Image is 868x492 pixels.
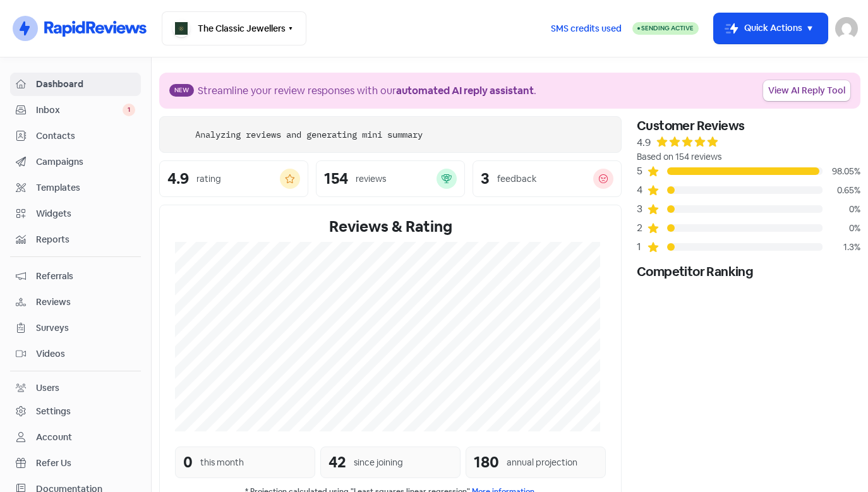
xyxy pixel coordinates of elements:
[823,222,860,235] div: 0%
[10,99,141,122] a: Inbox 1
[36,457,135,470] span: Refer Us
[10,400,141,423] a: Settings
[641,24,694,32] span: Sending Active
[540,21,632,34] a: SMS credits used
[10,316,141,340] a: Surveys
[36,270,135,283] span: Referrals
[10,376,141,400] a: Users
[637,239,647,255] div: 1
[823,203,860,216] div: 0%
[196,172,221,186] div: rating
[637,135,651,150] div: 4.9
[551,22,622,35] span: SMS credits used
[637,164,647,179] div: 5
[162,11,306,45] button: The Classic Jewellers
[316,160,465,197] a: 154reviews
[497,172,536,186] div: feedback
[637,183,647,198] div: 4
[10,426,141,449] a: Account
[637,220,647,236] div: 2
[10,124,141,148] a: Contacts
[169,84,194,97] span: New
[200,456,244,469] div: this month
[763,80,850,101] a: View AI Reply Tool
[36,296,135,309] span: Reviews
[10,265,141,288] a: Referrals
[835,17,858,40] img: User
[823,184,860,197] div: 0.65%
[10,73,141,96] a: Dashboard
[36,431,72,444] div: Account
[183,451,193,474] div: 0
[637,201,647,217] div: 3
[637,116,860,135] div: Customer Reviews
[195,128,423,141] div: Analyzing reviews and generating mini summary
[10,176,141,200] a: Templates
[10,452,141,475] a: Refer Us
[10,342,141,366] a: Videos
[167,171,189,186] div: 4.9
[481,171,490,186] div: 3
[36,321,135,335] span: Surveys
[632,21,699,36] a: Sending Active
[159,160,308,197] a: 4.9rating
[714,13,828,44] button: Quick Actions
[637,150,860,164] div: Based on 154 reviews
[507,456,577,469] div: annual projection
[36,181,135,195] span: Templates
[474,451,499,474] div: 180
[36,155,135,169] span: Campaigns
[473,160,622,197] a: 3feedback
[823,165,860,178] div: 98.05%
[36,381,59,395] div: Users
[36,405,71,418] div: Settings
[356,172,386,186] div: reviews
[36,129,135,143] span: Contacts
[10,202,141,225] a: Widgets
[823,241,860,254] div: 1.3%
[396,84,534,97] b: automated AI reply assistant
[198,83,536,99] div: Streamline your review responses with our .
[175,215,606,238] div: Reviews & Rating
[36,104,123,117] span: Inbox
[324,171,348,186] div: 154
[637,262,860,281] div: Competitor Ranking
[329,451,346,474] div: 42
[36,233,135,246] span: Reports
[123,104,135,116] span: 1
[10,150,141,174] a: Campaigns
[36,78,135,91] span: Dashboard
[10,291,141,314] a: Reviews
[36,207,135,220] span: Widgets
[36,347,135,361] span: Videos
[10,228,141,251] a: Reports
[354,456,403,469] div: since joining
